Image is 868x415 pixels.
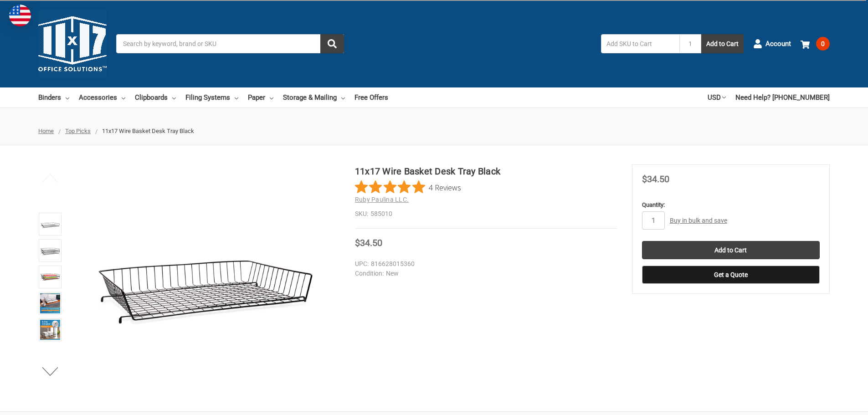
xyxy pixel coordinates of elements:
a: Accessories [79,87,125,108]
dd: 816628015360 [355,259,613,269]
a: Clipboards [135,87,176,108]
a: Need Help? [PHONE_NUMBER] [735,87,830,108]
img: 11x17.com [38,10,107,78]
button: Rated 5 out of 5 stars from 4 reviews. Jump to reviews. [355,180,461,194]
img: 11x17 Wire Basket Desk Tray Black [40,293,60,313]
img: duty and tax information for United States [9,5,31,26]
span: Account [765,39,791,49]
img: 11x17 Wire Basket Desk Tray Black [40,320,60,340]
a: Binders [38,87,69,108]
button: Get a Quote [642,266,820,284]
span: 4 Reviews [429,180,461,194]
img: 11x17 Wire Basket Desk Tray Black [91,164,318,392]
a: USD [708,87,726,108]
label: Quantity: [642,200,820,210]
dt: SKU: [355,209,368,219]
a: Free Offers [354,87,388,108]
a: Filing Systems [185,87,238,108]
input: Add to Cart [642,241,820,259]
a: Ruby Paulina LLC. [355,196,409,203]
button: Add to Cart [701,34,744,53]
a: Account [753,32,791,56]
dt: Condition: [355,269,384,278]
span: 11x17 Wire Basket Desk Tray Black [102,128,194,134]
img: 11”x17” Wire Baskets (585010) Black Coated [40,267,60,287]
dd: 585010 [355,209,617,219]
h1: 11x17 Wire Basket Desk Tray Black [355,164,617,178]
dt: UPC: [355,259,369,269]
a: Storage & Mailing [283,87,345,108]
a: Home [38,128,54,134]
span: 0 [816,37,830,51]
dd: New [355,269,613,278]
a: 0 [801,32,830,56]
button: Previous [36,169,64,187]
a: Top Picks [65,128,91,134]
img: 11x17 Wire Basket Desk Tray Black [40,241,60,261]
a: Buy in bulk and save [670,217,727,224]
span: $34.50 [355,237,382,248]
input: Search by keyword, brand or SKU [116,34,344,53]
a: Paper [248,87,273,108]
img: 11x17 Wire Basket Desk Tray Black [40,214,60,234]
span: $34.50 [642,174,669,184]
input: Add SKU to Cart [601,34,679,53]
button: Next [36,362,64,380]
